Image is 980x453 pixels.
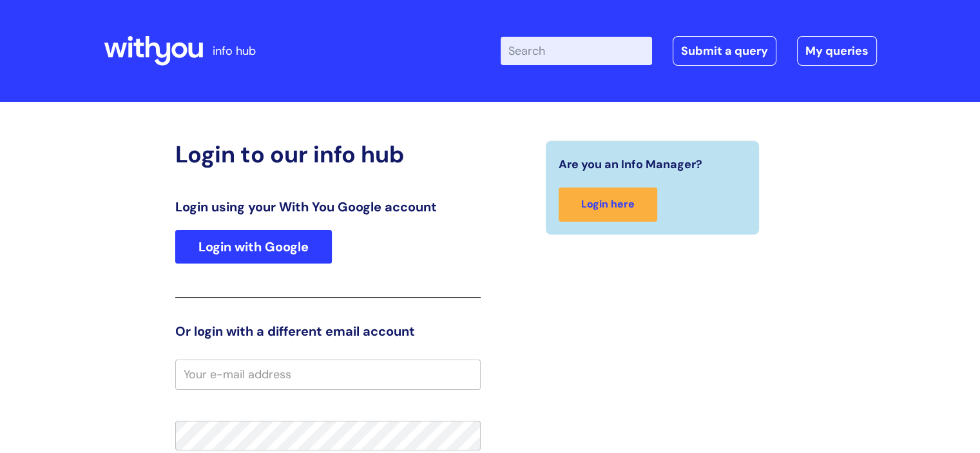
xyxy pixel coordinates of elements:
[213,41,256,61] p: info hub
[175,230,332,264] a: Login with Google
[673,36,776,66] a: Submit a query
[501,37,652,65] input: Search
[175,199,481,215] h3: Login using your With You Google account
[559,154,702,175] span: Are you an Info Manager?
[559,188,657,222] a: Login here
[175,140,481,168] h2: Login to our info hub
[175,323,481,339] h3: Or login with a different email account
[797,36,877,66] a: My queries
[175,360,481,389] input: Your e-mail address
